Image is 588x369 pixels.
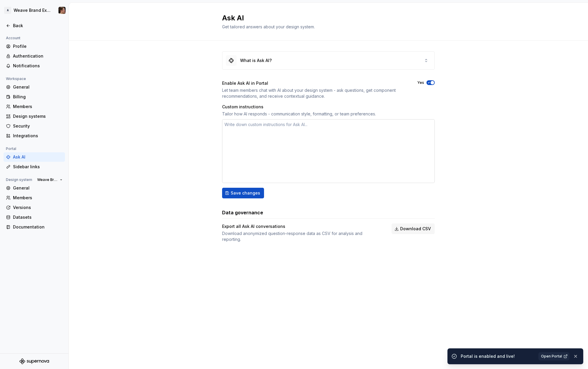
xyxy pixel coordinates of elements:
div: Workspace [4,75,28,82]
div: Authentication [13,53,63,59]
div: Integrations [13,133,63,139]
h3: Data governance [222,209,263,216]
div: Members [13,195,63,201]
div: Profile [13,43,63,49]
a: Sidebar links [4,162,65,172]
a: Profile [4,42,65,51]
label: Yes [417,80,424,85]
div: Account [4,35,23,42]
a: Authentication [4,51,65,61]
div: Sidebar links [13,164,63,170]
a: Back [4,21,65,30]
div: Notifications [13,63,63,69]
div: Portal is enabled and live! [461,353,535,359]
div: Members [13,104,63,110]
a: Billing [4,92,65,102]
svg: Supernova Logo [19,358,49,364]
div: Portal [4,145,19,152]
span: Open Portal [541,354,562,359]
a: Documentation [4,222,65,232]
div: Export all Ask AI conversations [222,223,381,229]
a: Versions [4,203,65,212]
div: Versions [13,205,63,210]
a: Members [4,193,65,203]
a: Design systems [4,112,65,121]
a: General [4,82,65,92]
div: Download anonymized question-response data as CSV for analysis and reporting. [222,231,381,242]
button: Download CSV [392,223,435,234]
a: Notifications [4,61,65,71]
span: Weave Brand Extended [37,177,58,182]
span: Get tailored answers about your design system. [222,24,315,29]
button: Save changes [222,188,264,198]
a: Members [4,102,65,111]
div: Back [13,23,63,29]
span: Download CSV [400,226,431,232]
span: Save changes [231,190,260,196]
div: Documentation [13,224,63,230]
div: Security [13,123,63,129]
div: What is Ask AI? [240,58,272,63]
a: Datasets [4,213,65,222]
div: Design systems [13,113,63,119]
div: Weave Brand Extended [14,7,51,13]
a: Security [4,121,65,131]
div: Design system [4,176,35,183]
div: Custom instructions [222,104,435,110]
img: Alexis Morin [58,7,66,14]
div: General [13,185,63,191]
div: Datasets [13,214,63,220]
div: Let team members chat with AI about your design system - ask questions, get component recommendat... [222,87,407,99]
button: AWeave Brand ExtendedAlexis Morin [1,4,67,17]
div: Billing [13,94,63,100]
div: A [4,7,11,14]
a: General [4,183,65,193]
a: Integrations [4,131,65,141]
div: Tailor how AI responds - communication style, formatting, or team preferences. [222,111,435,117]
a: Open Portal [538,352,569,360]
div: General [13,84,63,90]
div: Enable Ask AI in Portal [222,80,407,86]
a: Ask AI [4,152,65,162]
div: Ask AI [13,154,63,160]
h2: Ask AI [222,13,428,23]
